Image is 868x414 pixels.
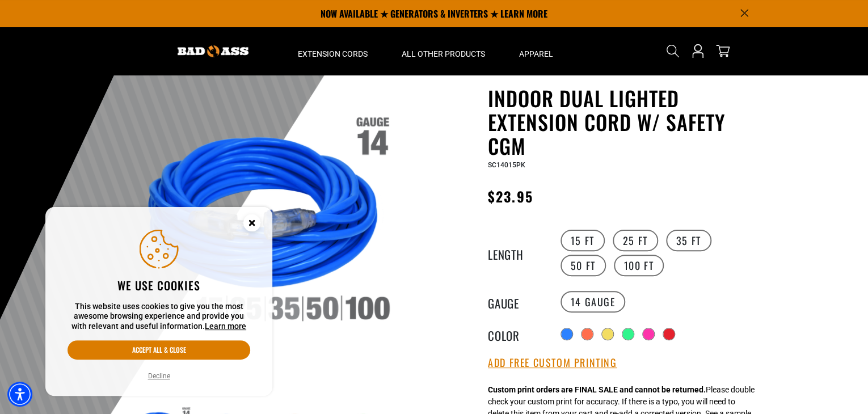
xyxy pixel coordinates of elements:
[488,86,766,158] h1: Indoor Dual Lighted Extension Cord w/ Safety CGM
[45,207,272,396] aside: Cookie Consent
[68,340,250,360] button: Accept all & close
[519,49,553,59] span: Apparel
[488,294,545,309] legend: Gauge
[145,370,174,382] button: Decline
[561,255,606,276] label: 50 FT
[488,327,545,341] legend: Color
[502,27,570,75] summary: Apparel
[689,27,707,75] a: Open this option
[488,246,545,260] legend: Length
[68,302,250,332] p: This website uses cookies to give you the most awesome browsing experience and provide you with r...
[561,230,605,251] label: 15 FT
[298,49,368,59] span: Extension Cords
[714,44,732,58] a: cart
[68,278,250,293] h2: We use cookies
[561,291,626,312] label: 14 Gauge
[205,322,246,331] a: This website uses cookies to give you the most awesome browsing experience and provide you with r...
[614,255,664,276] label: 100 FT
[178,45,248,57] img: Bad Ass Extension Cords
[664,42,682,60] summary: Search
[488,186,533,206] span: $23.95
[488,385,706,394] strong: Custom print orders are FINAL SALE and cannot be returned.
[488,357,617,369] button: Add Free Custom Printing
[666,230,711,251] label: 35 FT
[281,27,385,75] summary: Extension Cords
[385,27,502,75] summary: All Other Products
[7,382,32,407] div: Accessibility Menu
[231,207,272,242] button: Close this option
[402,49,485,59] span: All Other Products
[488,161,525,169] span: SC14015PK
[613,230,658,251] label: 25 FT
